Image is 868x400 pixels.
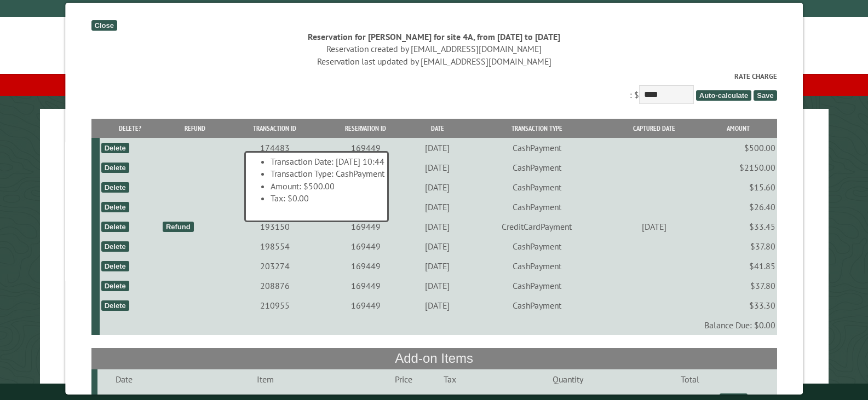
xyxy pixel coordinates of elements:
td: 169449 [321,276,410,295]
th: Reservation ID [321,119,410,138]
div: Delete [101,182,129,193]
div: Refund [163,222,194,232]
td: $37.80 [699,236,777,256]
td: CashPayment [465,236,609,256]
td: [DATE] [410,177,464,197]
td: Tax [427,369,473,389]
td: [DATE] [410,158,464,177]
td: [DATE] [410,256,464,276]
td: 183857 [228,158,321,177]
th: Delete? [99,119,160,138]
td: [DATE] [410,236,464,256]
td: $33.30 [699,295,777,315]
td: 203274 [228,256,321,276]
div: Reservation last updated by [EMAIL_ADDRESS][DOMAIN_NAME] [91,55,777,67]
td: 169449 [321,256,410,276]
td: 174483 [228,138,321,158]
div: Delete [101,202,129,212]
td: 189870 [228,197,321,217]
div: Delete [101,163,129,173]
li: Transaction Date: [DATE] 10:44 [271,155,384,167]
td: $33.45 [699,217,777,236]
td: CashPayment [465,295,609,315]
td: [DATE] [608,217,699,236]
td: CashPayment [465,276,609,295]
td: Total [662,369,718,389]
th: Captured Date [608,119,699,138]
td: $26.40 [699,197,777,217]
td: CashPayment [465,138,609,158]
th: Amount [699,119,777,138]
div: Delete [101,241,129,252]
td: [DATE] [410,197,464,217]
td: CashPayment [465,158,609,177]
td: [DATE] [410,276,464,295]
div: Delete [101,300,129,311]
li: Amount: $500.00 [271,180,384,192]
td: Item [150,369,380,389]
div: Close [91,20,117,31]
th: Date [410,119,464,138]
td: 208876 [228,276,321,295]
td: CashPayment [465,177,609,197]
td: $37.80 [699,276,777,295]
td: $500.00 [699,138,777,158]
th: Add-on Items [91,348,777,369]
div: : $ [91,71,777,107]
td: CashPayment [465,197,609,217]
td: Quantity [473,369,662,389]
div: Delete [101,261,129,271]
td: Price [380,369,427,389]
div: Reservation for [PERSON_NAME] for site 4A, from [DATE] to [DATE] [91,31,777,43]
label: Rate Charge [91,71,777,82]
td: Balance Due: $0.00 [99,315,777,335]
span: Save [754,90,777,101]
td: 193150 [228,217,321,236]
td: [DATE] [410,138,464,158]
td: [DATE] [410,295,464,315]
td: 210955 [228,295,321,315]
td: 186772 [228,177,321,197]
th: Refund [161,119,229,138]
li: Tax: $0.00 [271,192,384,204]
td: 198554 [228,236,321,256]
td: [DATE] [410,217,464,236]
td: CreditCardPayment [465,217,609,236]
td: 169449 [321,236,410,256]
td: 169449 [321,138,410,158]
td: Date [97,369,150,389]
div: Delete [101,222,129,232]
td: 169449 [321,295,410,315]
th: Transaction ID [228,119,321,138]
td: $15.60 [699,177,777,197]
th: Transaction Type [465,119,609,138]
li: Transaction Type: CashPayment [271,167,384,179]
div: Delete [101,143,129,153]
td: $2150.00 [699,158,777,177]
td: $41.85 [699,256,777,276]
div: Delete [101,281,129,291]
span: Auto-calculate [696,90,752,101]
td: CashPayment [465,256,609,276]
div: Reservation created by [EMAIL_ADDRESS][DOMAIN_NAME] [91,43,777,55]
td: 169449 [321,217,410,236]
small: © Campground Commander LLC. All rights reserved. [372,388,496,395]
